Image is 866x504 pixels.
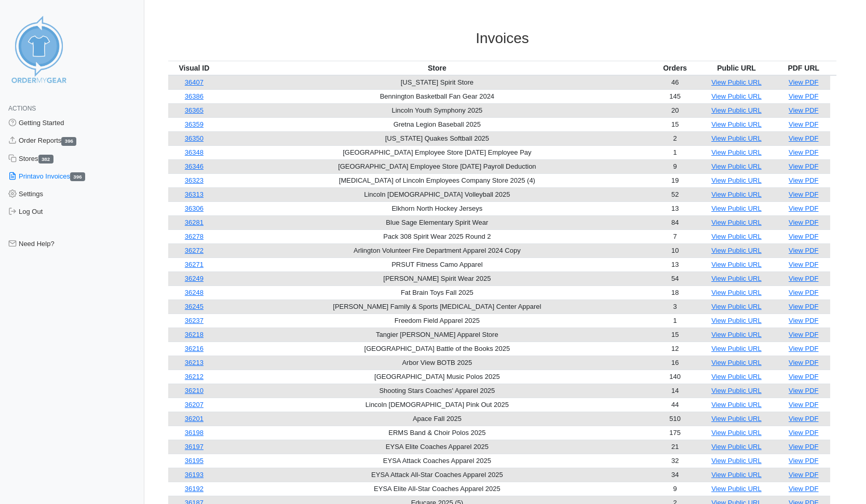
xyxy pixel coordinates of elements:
a: 36248 [185,289,204,296]
td: Freedom Field Apparel 2025 [220,314,654,328]
span: 382 [38,155,53,164]
a: View PDF [789,387,819,394]
a: View PDF [789,429,819,437]
a: 36237 [185,317,204,324]
a: View Public URL [711,331,762,338]
td: 15 [654,117,696,131]
td: [GEOGRAPHIC_DATA] Music Polos 2025 [220,370,654,384]
td: 9 [654,482,696,496]
a: 36281 [185,219,204,226]
a: View PDF [789,373,819,380]
a: 36272 [185,247,204,254]
td: EYSA Attack All-Star Coaches Apparel 2025 [220,468,654,482]
a: 36212 [185,373,204,380]
td: Pack 308 Spirit Wear 2025 Round 2 [220,229,654,243]
a: 36365 [185,106,204,114]
a: View Public URL [711,205,762,212]
a: View PDF [789,443,819,451]
td: [PERSON_NAME] Spirit Wear 2025 [220,271,654,285]
span: 396 [70,172,85,181]
td: Gretna Legion Baseball 2025 [220,117,654,131]
a: View Public URL [711,148,762,156]
a: 36213 [185,359,204,366]
a: View PDF [789,331,819,338]
a: 36207 [185,401,204,408]
a: View PDF [789,233,819,240]
a: View PDF [789,78,819,86]
a: View Public URL [711,303,762,310]
td: 16 [654,356,696,370]
td: 18 [654,285,696,299]
td: Elkhorn North Hockey Jerseys [220,201,654,215]
a: 36197 [185,443,204,451]
td: Arlington Volunteer Fire Department Apparel 2024 Copy [220,243,654,257]
a: View Public URL [711,429,762,437]
a: 36249 [185,275,204,282]
td: [US_STATE] Quakes Softball 2025 [220,131,654,145]
a: View PDF [789,162,819,170]
td: [GEOGRAPHIC_DATA] Employee Store [DATE] Employee Pay [220,145,654,159]
td: 52 [654,187,696,201]
a: View Public URL [711,275,762,282]
td: 145 [654,89,696,103]
a: 36193 [185,471,204,479]
td: 14 [654,384,696,398]
a: 36313 [185,190,204,198]
a: View Public URL [711,120,762,128]
td: 19 [654,173,696,187]
a: View Public URL [711,219,762,226]
td: 44 [654,398,696,412]
a: 36386 [185,92,204,100]
a: View Public URL [711,190,762,198]
a: View Public URL [711,401,762,408]
a: View Public URL [711,359,762,366]
td: [MEDICAL_DATA] of Lincoln Employees Company Store 2025 (4) [220,173,654,187]
td: 7 [654,229,696,243]
td: [GEOGRAPHIC_DATA] Employee Store [DATE] Payroll Deduction [220,159,654,173]
td: 54 [654,271,696,285]
td: 510 [654,412,696,426]
a: View PDF [789,120,819,128]
a: View PDF [789,247,819,254]
td: EYSA Elite Coaches Apparel 2025 [220,440,654,454]
a: 36348 [185,148,204,156]
td: Lincoln [DEMOGRAPHIC_DATA] Pink Out 2025 [220,398,654,412]
td: Bennington Basketball Fan Gear 2024 [220,89,654,103]
a: 36245 [185,303,204,310]
td: 84 [654,215,696,229]
td: [GEOGRAPHIC_DATA] Battle of the Books 2025 [220,342,654,356]
a: View PDF [789,275,819,282]
a: View Public URL [711,176,762,184]
td: Blue Sage Elementary Spirit Wear [220,215,654,229]
a: View PDF [789,303,819,310]
td: 13 [654,201,696,215]
a: View Public URL [711,134,762,142]
td: 140 [654,370,696,384]
td: Shooting Stars Coaches' Apparel 2025 [220,384,654,398]
a: 36192 [185,485,204,493]
a: View Public URL [711,345,762,352]
td: Tangier [PERSON_NAME] Apparel Store [220,328,654,342]
td: Lincoln [DEMOGRAPHIC_DATA] Volleyball 2025 [220,187,654,201]
a: View PDF [789,219,819,226]
th: Orders [654,61,696,75]
td: 46 [654,75,696,90]
th: Store [220,61,654,75]
a: View PDF [789,317,819,324]
a: View Public URL [711,373,762,380]
td: 34 [654,468,696,482]
th: Visual ID [168,61,220,75]
td: EYSA Attack Coaches Apparel 2025 [220,454,654,468]
td: 32 [654,454,696,468]
a: 36216 [185,345,204,352]
a: View Public URL [711,457,762,465]
a: View PDF [789,415,819,423]
a: View Public URL [711,162,762,170]
a: View Public URL [711,106,762,114]
a: 36195 [185,457,204,465]
a: View PDF [789,401,819,408]
a: View PDF [789,345,819,352]
a: View PDF [789,485,819,493]
td: 20 [654,103,696,117]
td: Apace Fall 2025 [220,412,654,426]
